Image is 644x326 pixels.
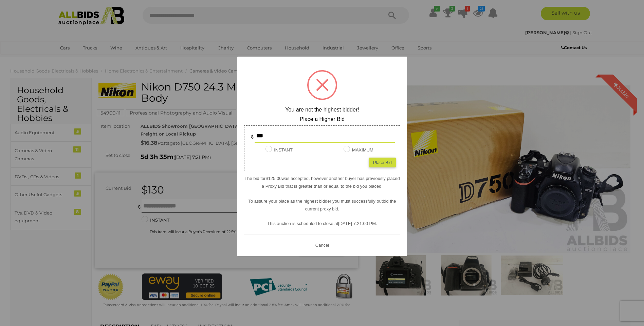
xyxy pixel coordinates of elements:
[244,175,400,190] p: The bid for was accepted, however another buyer has previously placed a Proxy Bid that is greater...
[244,220,400,227] p: This auction is scheduled to close at .
[338,221,376,226] span: [DATE] 7:21:00 PM
[244,197,400,213] p: To assure your place as the highest bidder you must successfully outbid the current proxy bid.
[265,146,293,154] label: INSTANT
[244,107,400,113] h2: You are not the highest bidder!
[265,176,281,181] span: $125.00
[313,241,331,249] button: Cancel
[244,116,400,122] h2: Place a Higher Bid
[369,158,396,167] div: Place Bid
[344,146,373,154] label: MAXIMUM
